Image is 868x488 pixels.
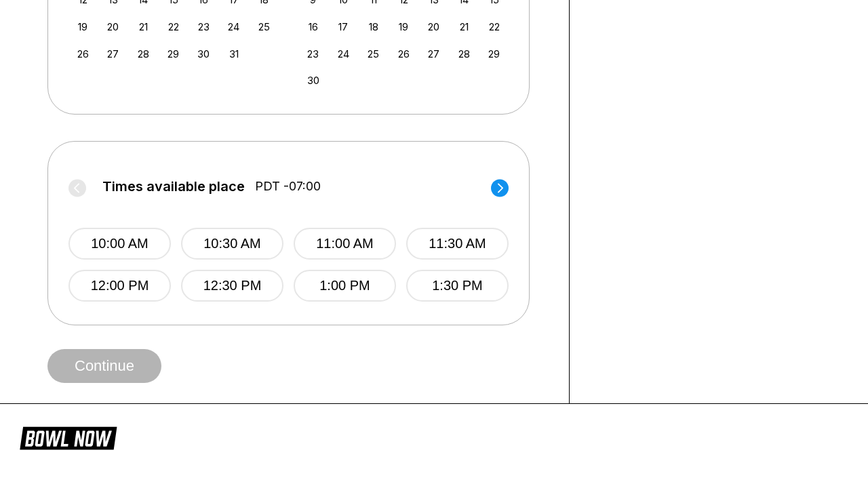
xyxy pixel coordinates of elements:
div: Choose Tuesday, November 18th, 2025 [364,18,382,36]
span: PDT -07:00 [255,179,321,194]
div: Choose Wednesday, November 19th, 2025 [395,18,413,36]
div: Choose Monday, November 17th, 2025 [334,18,353,36]
div: Choose Wednesday, November 26th, 2025 [395,45,413,63]
div: Choose Wednesday, October 29th, 2025 [164,45,182,63]
div: Choose Sunday, October 26th, 2025 [74,45,92,63]
div: Choose Saturday, October 25th, 2025 [255,18,273,36]
div: Choose Monday, November 24th, 2025 [334,45,353,63]
button: 11:00 AM [294,228,396,260]
div: Choose Monday, October 27th, 2025 [104,45,122,63]
div: Choose Sunday, November 16th, 2025 [304,18,322,36]
div: Choose Thursday, October 30th, 2025 [195,45,213,63]
div: Choose Friday, November 28th, 2025 [455,45,473,63]
button: 1:30 PM [406,270,509,302]
div: Choose Sunday, November 30th, 2025 [304,71,322,89]
span: Times available place [102,179,245,194]
button: 10:30 AM [181,228,283,260]
div: Choose Tuesday, November 25th, 2025 [364,45,382,63]
div: Choose Thursday, October 23rd, 2025 [195,18,213,36]
div: Choose Friday, October 24th, 2025 [224,18,243,36]
div: Choose Sunday, October 19th, 2025 [74,18,92,36]
div: Choose Friday, November 21st, 2025 [455,18,473,36]
button: 12:30 PM [181,270,283,302]
button: 12:00 PM [68,270,171,302]
div: Choose Saturday, November 29th, 2025 [485,45,503,63]
div: Choose Saturday, November 22nd, 2025 [485,18,503,36]
div: Choose Thursday, November 27th, 2025 [425,45,443,63]
div: Choose Tuesday, October 21st, 2025 [134,18,153,36]
div: Choose Thursday, November 20th, 2025 [425,18,443,36]
button: 10:00 AM [68,228,171,260]
div: Choose Sunday, November 23rd, 2025 [304,45,322,63]
div: Choose Wednesday, October 22nd, 2025 [164,18,182,36]
button: 1:00 PM [294,270,396,302]
button: 11:30 AM [406,228,509,260]
div: Choose Tuesday, October 28th, 2025 [134,45,153,63]
div: Choose Monday, October 20th, 2025 [104,18,122,36]
div: Choose Friday, October 31st, 2025 [224,45,243,63]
